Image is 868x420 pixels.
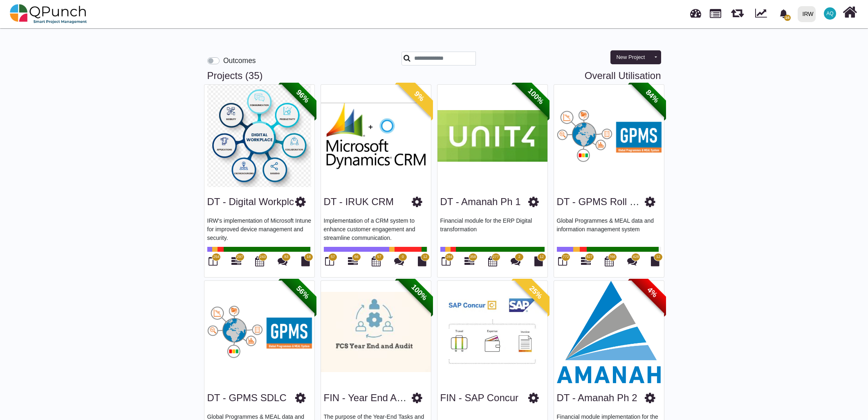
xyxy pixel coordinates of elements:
[394,256,404,266] i: Punch Discussions
[440,196,521,208] h3: DT - Amanah Ph 1
[10,2,87,26] img: qpunch-sp.fa6292f.png
[843,5,857,20] i: Home
[511,256,520,266] i: Punch Discussions
[348,260,358,266] a: 66
[518,254,520,260] span: 2
[774,0,794,26] a: bell fill16
[557,392,637,404] h3: DT - Amanah Ph 2
[651,256,659,266] i: Document Library
[207,392,287,403] a: DT - GPMS SDLC
[629,270,675,315] span: 4%
[558,256,567,266] i: Board
[440,392,519,404] h3: FIN - SAP Concur
[377,254,381,260] span: 57
[213,254,219,260] span: 254
[207,70,661,82] h3: Projects (35)
[354,254,359,260] span: 66
[803,7,814,21] div: IRW
[231,260,241,266] a: 297
[470,254,476,260] span: 358
[207,217,312,241] p: IRW's implementation of Microsoft Intune for improved device management and security.
[710,5,721,18] span: Projects
[629,74,675,119] span: 84%
[731,4,744,18] span: Releases
[231,256,241,266] i: Gantt
[440,217,545,241] p: Financial module for the ERP Digital transformation
[260,254,266,260] span: 243
[656,254,660,260] span: 12
[442,256,451,266] i: Board
[396,270,442,315] span: 100%
[223,55,256,66] label: Outcomes
[301,256,310,266] i: Document Library
[776,6,791,21] div: Notification
[348,256,358,266] i: Gantt
[819,0,841,27] a: AQ
[633,254,639,260] span: 428
[446,254,452,260] span: 284
[488,256,497,266] i: Calendar
[307,254,311,260] span: 18
[324,196,394,208] h3: DT - IRUK CRM
[534,256,543,266] i: Document Library
[325,256,334,266] i: Board
[609,254,615,260] span: 766
[280,74,325,119] span: 96%
[440,392,519,403] a: FIN - SAP Concur
[581,256,591,266] i: Gantt
[284,254,288,260] span: 83
[278,256,287,266] i: Punch Discussions
[331,254,335,260] span: 57
[586,254,592,260] span: 827
[280,270,325,315] span: 56%
[255,256,264,266] i: Calendar
[557,217,661,241] p: Global Programmes & MEAL data and information management system
[402,254,404,260] span: 0
[794,0,819,27] a: IRW
[493,254,499,260] span: 277
[513,74,558,119] span: 100%
[784,15,791,21] span: 16
[540,254,544,260] span: 12
[627,256,637,266] i: Punch Discussions
[779,9,788,18] svg: bell fill
[826,11,833,16] span: AQ
[372,256,381,266] i: Calendar
[557,196,646,207] a: DT - GPMS Roll out
[207,196,294,207] a: DT - Digital Workplc
[418,256,426,266] i: Document Library
[209,256,218,266] i: Board
[396,74,442,119] span: 9%
[610,50,650,64] button: New Project
[824,7,836,20] span: Aamar Qayum
[557,392,637,403] a: DT - Amanah Ph 2
[237,254,243,260] span: 297
[751,0,774,27] div: Dynamic Report
[464,256,474,266] i: Gantt
[557,196,645,208] h3: DT - GPMS Roll out
[690,5,701,17] span: Dashboard
[581,260,591,266] a: 827
[585,70,661,82] a: Overall Utilisation
[423,254,427,260] span: 12
[207,196,294,208] h3: DT - Digital Workplc
[324,217,428,241] p: Implementation of a CRM system to enhance customer engagement and streamline communication.
[464,260,474,266] a: 358
[207,392,287,404] h3: DT - GPMS SDLC
[563,254,569,260] span: 772
[324,196,394,207] a: DT - IRUK CRM
[605,256,614,266] i: Calendar
[324,392,413,403] a: FIN - Year End Audit
[513,270,558,315] span: 25%
[440,196,521,207] a: DT - Amanah Ph 1
[324,392,412,404] h3: FIN - Year End Audit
